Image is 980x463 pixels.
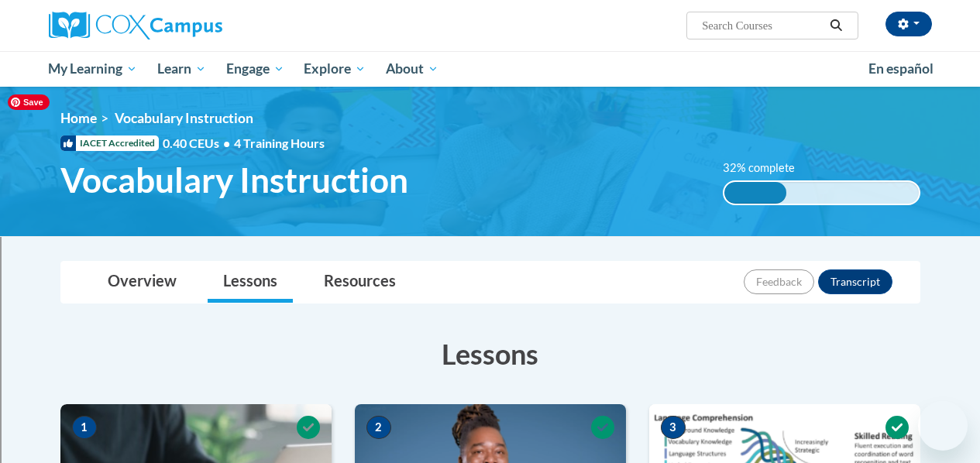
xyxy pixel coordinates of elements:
[376,51,449,87] a: About
[223,135,230,150] span: •
[294,51,376,87] a: Explore
[234,135,325,150] span: 4 Training Hours
[386,60,438,78] span: About
[724,182,786,204] div: 32% complete
[216,51,294,87] a: Engage
[157,60,206,78] span: Learn
[60,135,159,151] span: IACET Accredited
[49,12,328,39] a: Cox Campus
[918,401,968,451] iframe: Button to launch messaging window
[885,12,932,36] button: Account Settings
[868,60,934,77] span: En español
[304,60,366,78] span: Explore
[824,16,848,35] button: Search
[163,135,234,152] span: 0.40 CEUs
[226,60,284,78] span: Engage
[700,16,824,35] input: Search Courses
[115,110,253,126] span: Vocabulary Instruction
[147,51,216,87] a: Learn
[49,12,222,39] img: Cox Campus
[60,159,408,201] span: Vocabulary Instruction
[37,51,944,87] div: Main menu
[8,94,50,110] span: Save
[39,51,148,87] a: My Learning
[48,60,137,78] span: My Learning
[723,159,812,177] label: 32% complete
[858,53,944,85] a: En español
[60,110,97,126] a: Home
